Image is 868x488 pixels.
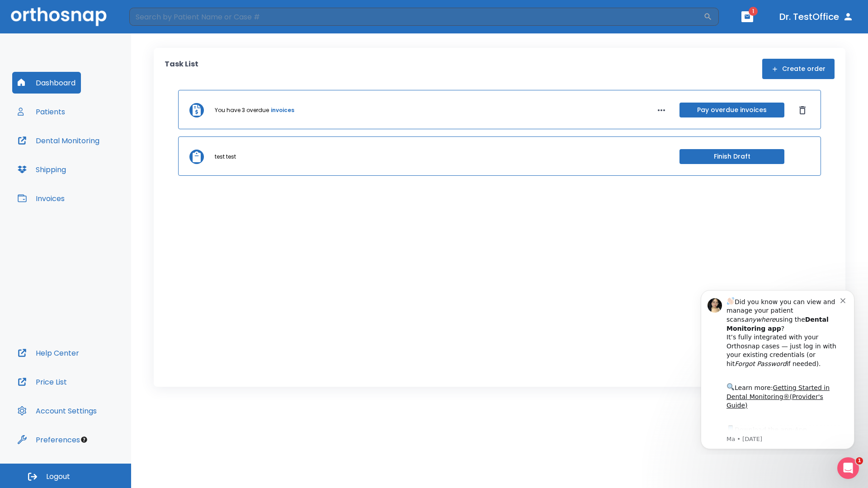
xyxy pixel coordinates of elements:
[12,72,81,94] button: Dashboard
[12,400,102,422] button: Account Settings
[39,144,120,160] a: App Store
[80,436,88,444] div: Tooltip anchor
[776,9,857,25] button: Dr. TestOffice
[12,188,70,209] button: Invoices
[46,472,70,482] span: Logout
[153,14,160,21] button: Dismiss notification
[39,153,153,161] p: Message from Ma, sent 5w ago
[795,103,810,117] button: Dismiss
[687,282,868,455] iframe: Intercom notifications message
[679,149,784,164] button: Finish Draft
[11,7,107,26] img: Orthosnap
[12,371,72,393] button: Price List
[271,106,294,114] a: invoices
[12,342,85,364] button: Help Center
[12,159,71,180] button: Shipping
[39,142,153,188] div: Download the app: | ​ Let us know if you need help getting started!
[12,101,71,122] button: Patients
[749,7,758,16] span: 1
[856,457,863,465] span: 1
[12,130,105,151] button: Dental Monitoring
[129,8,703,26] input: Search by Patient Name or Case #
[837,457,859,479] iframe: Intercom live chat
[165,59,198,79] p: Task List
[215,153,236,161] p: test test
[762,59,835,79] button: Create order
[12,429,85,450] button: Preferences
[679,103,784,117] button: Pay overdue invoices
[215,106,269,114] p: You have 3 overdue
